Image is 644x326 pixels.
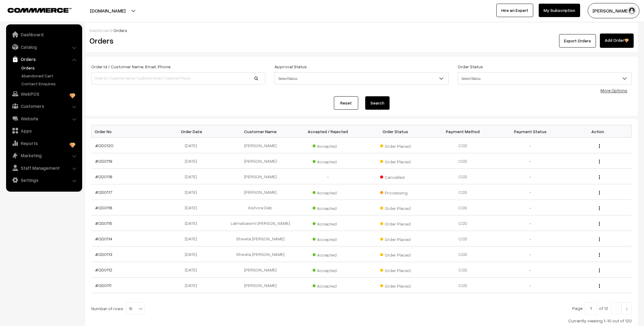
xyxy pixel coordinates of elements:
span: Order Placed [380,157,411,165]
a: Marketing [8,150,80,161]
span: Order Placed [380,141,411,149]
td: COD [429,231,497,246]
td: COD [429,200,497,215]
td: - [497,246,564,262]
a: Website [8,113,80,124]
a: #OD0120 [95,143,114,148]
td: - [497,215,564,231]
span: Number of rows [91,305,123,312]
a: Hire an Expert [496,4,533,17]
span: 10 [126,302,145,314]
td: [DATE] [159,200,226,215]
span: Accepted [313,281,343,289]
td: COD [429,169,497,184]
td: - [294,169,362,184]
td: [DATE] [159,215,226,231]
td: COD [429,246,497,262]
span: Order Placed [380,219,411,227]
td: COD [429,138,497,153]
a: COMMMERCE [8,6,61,13]
a: My Subscription [539,4,580,17]
img: Menu [599,284,600,288]
td: Shweta [PERSON_NAME] [226,231,294,246]
a: Reset [334,96,358,110]
span: Processing [380,188,411,196]
a: Add Order [600,34,634,48]
td: Lalmalsawmi [PERSON_NAME] [226,215,294,231]
span: Page [572,306,583,311]
th: Order Status [362,125,429,138]
img: Menu [599,222,600,226]
span: Select Status [458,73,632,84]
span: Orders [114,28,127,33]
td: COD [429,215,497,231]
img: Menu [599,268,600,272]
button: [DOMAIN_NAME] [69,3,147,18]
td: - [497,231,564,246]
img: Left [614,307,619,311]
a: #OD0119 [95,158,112,164]
td: [PERSON_NAME] [226,169,294,184]
button: Search [365,96,390,110]
a: #OD0115 [95,221,112,226]
button: [PERSON_NAME] [588,3,639,18]
h2: Orders [89,36,265,45]
img: Menu [599,206,600,210]
span: Accepted [313,188,343,196]
td: COD [429,184,497,200]
a: #OD0114 [95,236,112,241]
span: Accepted [313,157,343,165]
a: More Options [600,88,627,93]
span: Cancelled [380,172,411,180]
img: Menu [599,160,600,164]
span: Accepted [313,250,343,258]
span: Accepted [313,219,343,227]
a: Abandoned Cart [20,73,80,79]
img: Menu [599,191,600,195]
span: Accepted [313,204,343,211]
label: Order Id / Customer Name, Email, Phone [91,63,170,70]
td: [DATE] [159,138,226,153]
td: COD [429,278,497,293]
td: [PERSON_NAME] [226,138,294,153]
a: Dashboard [89,28,112,33]
td: [DATE] [159,278,226,293]
img: Menu [599,237,600,241]
span: Accepted [313,235,343,243]
span: Order Placed [380,281,411,289]
td: [PERSON_NAME] [226,184,294,200]
a: Staff Management [8,162,80,173]
td: - [497,200,564,215]
a: #OD0117 [95,190,112,195]
td: - [497,153,564,169]
td: COD [429,262,497,278]
td: [DATE] [159,262,226,278]
a: Catalog [8,41,80,52]
td: - [497,278,564,293]
td: - [497,138,564,153]
span: Order Placed [380,235,411,243]
td: [DATE] [159,184,226,200]
th: Customer Name [226,125,294,138]
span: Select Status [275,73,448,84]
img: Right [624,307,629,311]
td: [DATE] [159,153,226,169]
img: Menu [599,253,600,257]
td: - [497,184,564,200]
span: 10 [127,303,144,315]
img: user [627,6,636,15]
span: Select Status [458,72,632,84]
button: Export Orders [559,34,596,48]
a: Customers [8,101,80,112]
td: Kishore Deb [226,200,294,215]
label: Approval Status [275,63,307,70]
td: COD [429,153,497,169]
a: Orders [20,65,80,71]
td: [PERSON_NAME] [226,153,294,169]
td: [PERSON_NAME] [226,278,294,293]
a: #OD0113 [95,252,112,257]
input: Order Id / Customer Name / Customer Email / Customer Phone [91,72,265,84]
a: Settings [8,175,80,186]
span: Select Status [275,72,449,84]
a: #OD0118 [95,174,112,179]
